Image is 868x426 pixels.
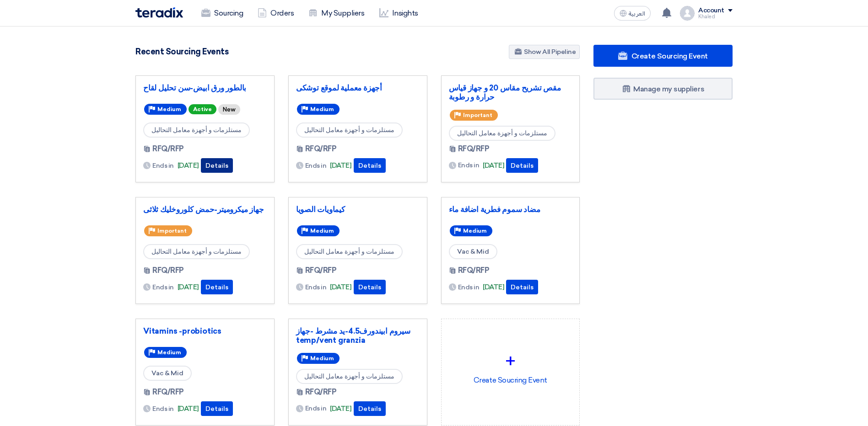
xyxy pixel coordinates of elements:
[354,401,386,416] button: Details
[310,228,334,234] span: Medium
[305,282,327,292] span: Ends in
[296,205,420,214] a: كيماويات الصويا
[152,144,184,154] span: RFQ/RFP
[463,112,492,118] span: Important
[458,160,480,170] span: Ends in
[593,78,733,100] a: Manage my suppliers
[483,160,504,171] span: [DATE]
[354,158,386,173] button: Details
[152,282,174,292] span: Ends in
[296,369,403,384] span: مستلزمات و أجهزة معامل التحاليل
[194,3,250,23] a: Sourcing
[143,366,192,381] span: Vac & Mid
[305,161,327,170] span: Ends in
[296,83,420,92] a: أجهزة معملية لموقع توشكى
[483,282,504,293] span: [DATE]
[449,126,555,141] span: مستلزمات و أجهزة معامل التحاليل
[614,6,651,21] button: العربية
[354,280,386,294] button: Details
[629,11,645,17] span: العربية
[330,404,351,414] span: [DATE]
[449,326,572,407] div: Create Soucring Event
[449,205,572,214] a: مضاد سموم فطرية اضافة ماء
[250,3,301,23] a: Orders
[143,326,267,335] a: Vitamins -probiotics
[157,349,181,356] span: Medium
[296,244,403,259] span: مستلزمات و أجهزة معامل التحاليل
[157,106,181,112] span: Medium
[296,122,403,138] span: مستلزمات و أجهزة معامل التحاليل
[152,387,184,398] span: RFQ/RFP
[463,228,487,234] span: Medium
[458,265,490,276] span: RFQ/RFP
[330,282,351,293] span: [DATE]
[189,104,216,114] span: Active
[178,282,199,293] span: [DATE]
[506,158,538,173] button: Details
[218,104,240,115] div: New
[143,83,267,92] a: بالطور ورق ابيض-سن تحليل لقاح
[680,6,695,21] img: profile_test.png
[458,282,480,292] span: Ends in
[143,205,267,214] a: جهاز ميكروميتر-حمض كلوروخليك ثلاثى
[631,52,708,60] span: Create Sourcing Event
[152,161,174,170] span: Ends in
[305,265,337,276] span: RFQ/RFP
[201,280,233,294] button: Details
[509,45,580,59] a: Show All Pipeline
[449,244,497,259] span: Vac & Mid
[152,404,174,414] span: Ends in
[449,83,572,101] a: مقص تشريح مقاس 20 و جهاز قياس حرارة و رطوبة
[201,158,233,173] button: Details
[178,160,199,171] span: [DATE]
[698,7,724,15] div: Account
[458,144,490,154] span: RFQ/RFP
[157,228,187,234] span: Important
[296,326,420,345] a: سيروم ابيندورف4.5-يد مشرط -جهاز temp/vent granzia
[305,144,337,154] span: RFQ/RFP
[143,122,250,138] span: مستلزمات و أجهزة معامل التحاليل
[310,106,334,112] span: Medium
[135,7,183,18] img: Teradix logo
[330,160,351,171] span: [DATE]
[152,265,184,276] span: RFQ/RFP
[301,3,372,23] a: My Suppliers
[372,3,426,23] a: Insights
[305,404,327,413] span: Ends in
[698,14,733,19] div: Khaled
[310,355,334,362] span: Medium
[506,280,538,294] button: Details
[449,347,572,375] div: +
[305,387,337,398] span: RFQ/RFP
[201,401,233,416] button: Details
[178,404,199,414] span: [DATE]
[135,47,228,57] h4: Recent Sourcing Events
[143,244,250,259] span: مستلزمات و أجهزة معامل التحاليل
